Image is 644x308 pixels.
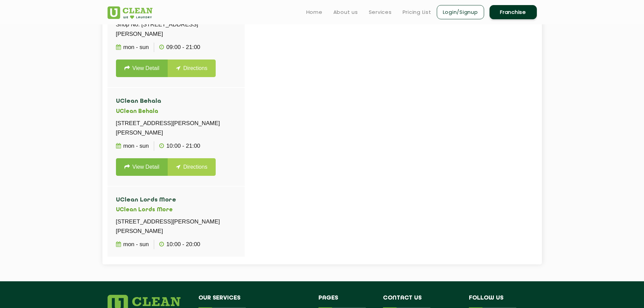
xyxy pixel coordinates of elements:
h5: UClean Behala [116,109,236,115]
a: Franchise [490,5,537,19]
h5: UClean Lords More [116,207,236,213]
img: UClean Laundry and Dry Cleaning [108,6,152,19]
a: Services [369,8,392,16]
p: Mon - Sun [116,240,149,249]
a: Home [306,8,323,16]
h4: UClean Lords More [116,197,236,204]
h4: Our Services [198,295,309,308]
a: View Detail [116,60,168,77]
a: Pricing List [403,8,431,16]
h4: Follow us [469,295,528,308]
h4: Pages [318,295,373,308]
p: Mon - Sun [116,141,149,151]
a: About us [333,8,358,16]
p: [STREET_ADDRESS][PERSON_NAME][PERSON_NAME] [116,217,236,236]
p: Shop No. [STREET_ADDRESS][PERSON_NAME] [116,20,236,39]
p: Mon - Sun [116,43,149,52]
p: [STREET_ADDRESS][PERSON_NAME][PERSON_NAME] [116,119,236,138]
h4: UClean Behala [116,98,236,105]
p: 10:00 - 21:00 [159,141,200,151]
a: View Detail [116,158,168,176]
a: Directions [168,60,216,77]
a: Directions [168,158,216,176]
p: 10:00 - 20:00 [159,240,200,249]
p: 09:00 - 21:00 [159,43,200,52]
a: Login/Signup [437,5,484,19]
h4: Contact us [383,295,459,308]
